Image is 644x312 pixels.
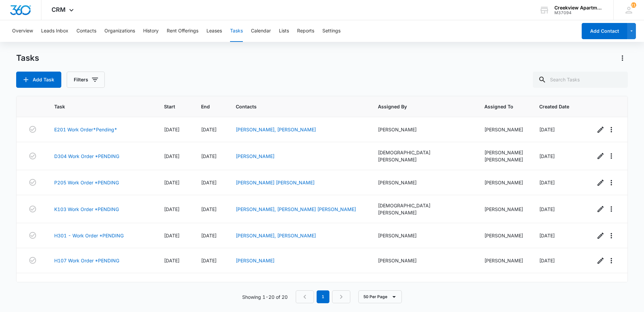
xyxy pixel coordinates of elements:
[201,103,210,110] span: End
[617,53,628,63] button: Actions
[236,180,315,185] a: [PERSON_NAME] [PERSON_NAME]
[67,72,105,88] button: Filters
[539,233,555,238] span: [DATE]
[236,206,356,212] a: [PERSON_NAME], [PERSON_NAME] [PERSON_NAME]
[251,20,271,42] button: Calendar
[539,153,555,159] span: [DATE]
[54,179,119,186] a: P205 Work Order *PENDING
[539,258,555,263] span: [DATE]
[236,258,275,263] a: [PERSON_NAME]
[54,153,119,160] a: D304 Work Order *PENDING
[16,53,39,63] h1: Tasks
[164,233,180,238] span: [DATE]
[358,290,402,303] button: 50 Per Page
[230,20,243,42] button: Tasks
[164,103,175,110] span: Start
[378,232,468,239] div: [PERSON_NAME]
[378,149,468,163] div: [DEMOGRAPHIC_DATA][PERSON_NAME]
[242,293,288,301] p: Showing 1-20 of 20
[378,202,468,216] div: [DEMOGRAPHIC_DATA][PERSON_NAME]
[201,258,217,263] span: [DATE]
[236,153,275,159] a: [PERSON_NAME]
[201,153,217,159] span: [DATE]
[12,20,33,42] button: Overview
[484,232,523,239] div: [PERSON_NAME]
[539,206,555,212] span: [DATE]
[54,206,119,213] a: K103 Work Order *PENDING
[164,258,180,263] span: [DATE]
[279,20,289,42] button: Lists
[484,103,513,110] span: Assigned To
[554,10,604,15] div: account id
[164,206,180,212] span: [DATE]
[484,126,523,133] div: [PERSON_NAME]
[484,206,523,213] div: [PERSON_NAME]
[582,23,627,39] button: Add Contact
[54,257,119,264] a: H107 Work Order *PENDING
[54,126,117,133] a: E201 Work Order*Pending*
[16,72,61,88] button: Add Task
[533,72,628,88] input: Search Tasks
[484,257,523,264] div: [PERSON_NAME]
[539,180,555,185] span: [DATE]
[41,20,68,42] button: Leads Inbox
[378,126,468,133] div: [PERSON_NAME]
[206,20,222,42] button: Leases
[236,103,352,110] span: Contacts
[378,179,468,186] div: [PERSON_NAME]
[322,20,341,42] button: Settings
[201,233,217,238] span: [DATE]
[164,127,180,132] span: [DATE]
[167,20,198,42] button: Rent Offerings
[236,127,316,132] a: [PERSON_NAME], [PERSON_NAME]
[317,290,329,303] em: 1
[539,103,569,110] span: Created Date
[378,103,458,110] span: Assigned By
[54,103,138,110] span: Task
[484,149,523,156] div: [PERSON_NAME]
[52,6,66,13] span: CRM
[631,2,636,8] span: 212
[484,179,523,186] div: [PERSON_NAME]
[54,232,124,239] a: H301 - Work Order *PENDING
[631,2,636,8] div: notifications count
[76,20,96,42] button: Contacts
[296,290,350,303] nav: Pagination
[201,180,217,185] span: [DATE]
[164,180,180,185] span: [DATE]
[236,233,316,238] a: [PERSON_NAME], [PERSON_NAME]
[554,5,604,10] div: account name
[201,127,217,132] span: [DATE]
[201,206,217,212] span: [DATE]
[143,20,159,42] button: History
[378,257,468,264] div: [PERSON_NAME]
[484,156,523,163] div: [PERSON_NAME]
[104,20,135,42] button: Organizations
[297,20,314,42] button: Reports
[164,153,180,159] span: [DATE]
[539,127,555,132] span: [DATE]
